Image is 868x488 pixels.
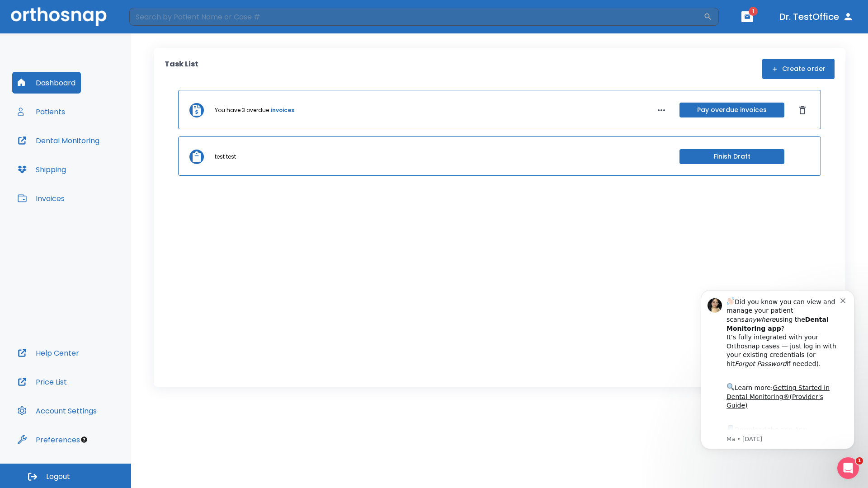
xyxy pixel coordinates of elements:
[12,159,71,180] button: Shipping
[12,342,85,364] button: Help Center
[795,103,810,117] button: Dismiss
[39,150,120,166] a: App Store
[12,130,105,151] button: Dental Monitoring
[749,7,758,16] span: 1
[80,436,88,444] div: Tooltip anchor
[837,457,859,479] iframe: Intercom live chat
[679,103,784,117] button: Pay overdue invoices
[271,106,294,114] a: invoices
[12,429,85,450] button: Preferences
[215,106,269,114] p: You have 3 overdue
[12,188,70,209] button: Invoices
[12,371,72,393] button: Price List
[762,59,835,79] button: Create order
[687,277,868,464] iframe: Intercom notifications message
[153,19,160,27] button: Dismiss notification
[39,147,153,193] div: Download the app: | ​ Let us know if you need help getting started!
[165,59,198,79] p: Task List
[12,400,102,422] button: Account Settings
[129,8,703,26] input: Search by Patient Name or Case #
[12,72,81,94] button: Dashboard
[12,101,71,122] button: Patients
[11,7,107,26] img: Orthosnap
[776,9,857,25] button: Dr. TestOffice
[856,457,863,465] span: 1
[215,153,236,161] p: test test
[39,159,153,167] p: Message from Ma, sent 2w ago
[679,149,784,164] button: Finish Draft
[46,472,70,482] span: Logout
